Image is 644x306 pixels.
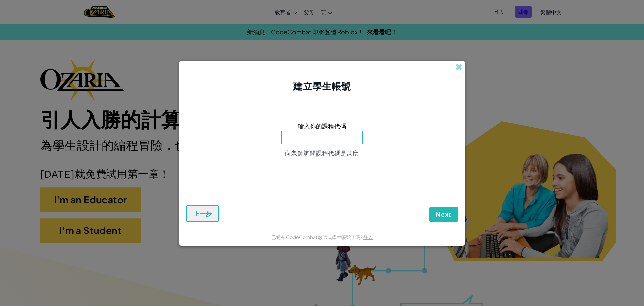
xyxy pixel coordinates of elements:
span: 已經有 CodeCombat 教師或學生帳號了嗎? [271,234,363,240]
span: 向老師詢問課程代碼是甚麼 [285,149,359,157]
button: Next [429,207,458,222]
a: 登入 [363,234,373,240]
span: Next [436,210,451,218]
span: 上一步 [193,210,212,218]
span: 建立學生帳號 [293,80,351,92]
button: 上一步 [186,205,219,222]
span: 輸入你的課程代碼 [298,121,346,131]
